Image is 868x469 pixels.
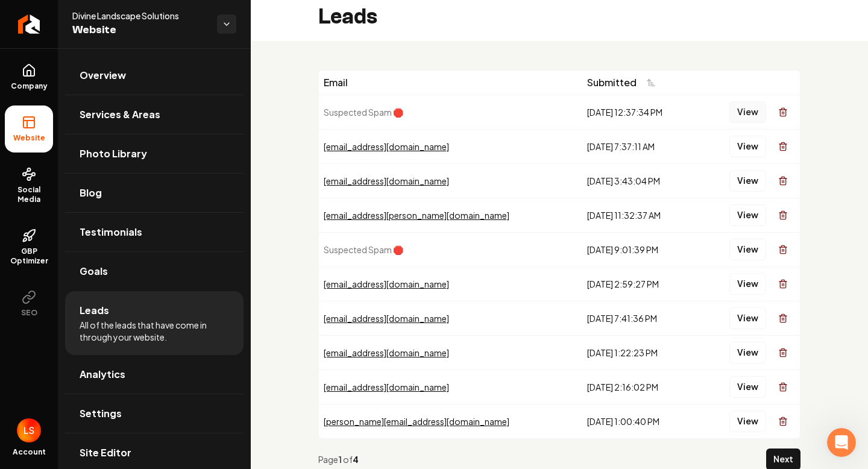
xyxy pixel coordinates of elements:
[65,252,244,291] a: Goals
[17,418,41,442] button: Open user button
[80,107,160,122] span: Services & Areas
[324,278,577,290] div: [EMAIL_ADDRESS][DOMAIN_NAME]
[324,175,577,187] div: [EMAIL_ADDRESS][DOMAIN_NAME]
[80,319,229,343] span: All of the leads that have come in through your website.
[65,213,244,251] a: Testimonials
[80,445,131,460] span: Site Editor
[587,72,663,93] button: Submitted
[72,22,207,39] span: Website
[16,308,42,318] span: SEO
[729,170,766,192] button: View
[587,106,693,118] div: [DATE] 12:37:34 PM
[65,174,244,212] a: Blog
[80,68,126,83] span: Overview
[729,411,766,432] button: View
[324,244,403,255] span: Suspected Spam 🛑
[65,134,244,173] a: Photo Library
[324,312,577,324] div: [EMAIL_ADDRESS][DOMAIN_NAME]
[80,225,142,239] span: Testimonials
[318,5,377,29] h2: Leads
[8,133,50,143] span: Website
[729,342,766,364] button: View
[729,239,766,260] button: View
[587,381,693,393] div: [DATE] 2:16:02 PM
[80,264,108,279] span: Goals
[587,209,693,221] div: [DATE] 11:32:37 AM
[5,157,53,214] a: Social Media
[343,454,353,465] span: of
[5,247,53,266] span: GBP Optimizer
[72,10,207,22] span: Divine Landscape Solutions
[80,303,109,318] span: Leads
[587,175,693,187] div: [DATE] 3:43:04 PM
[80,186,102,200] span: Blog
[80,146,147,161] span: Photo Library
[6,81,52,91] span: Company
[338,454,343,465] strong: 1
[65,95,244,134] a: Services & Areas
[729,101,766,123] button: View
[65,56,244,95] a: Overview
[318,454,338,465] span: Page
[324,75,577,90] div: Email
[5,54,53,101] a: Company
[65,394,244,433] a: Settings
[324,107,403,118] span: Suspected Spam 🛑
[17,418,41,442] img: Landon Schnippel
[587,140,693,153] div: [DATE] 7:37:11 AM
[729,136,766,157] button: View
[80,406,122,421] span: Settings
[729,307,766,329] button: View
[18,14,40,34] img: Rebolt Logo
[587,347,693,359] div: [DATE] 1:22:23 PM
[80,367,125,382] span: Analytics
[353,454,359,465] strong: 4
[13,447,46,457] span: Account
[5,185,53,204] span: Social Media
[5,280,53,327] button: SEO
[324,209,577,221] div: [EMAIL_ADDRESS][PERSON_NAME][DOMAIN_NAME]
[729,376,766,398] button: View
[587,415,693,427] div: [DATE] 1:00:40 PM
[729,273,766,295] button: View
[587,278,693,290] div: [DATE] 2:59:27 PM
[324,415,577,427] div: [PERSON_NAME][EMAIL_ADDRESS][DOMAIN_NAME]
[729,204,766,226] button: View
[587,75,637,90] span: Submitted
[827,428,856,457] iframe: Intercom live chat
[324,347,577,359] div: [EMAIL_ADDRESS][DOMAIN_NAME]
[65,355,244,394] a: Analytics
[587,244,693,256] div: [DATE] 9:01:39 PM
[324,140,577,153] div: [EMAIL_ADDRESS][DOMAIN_NAME]
[324,381,577,393] div: [EMAIL_ADDRESS][DOMAIN_NAME]
[5,219,53,275] a: GBP Optimizer
[587,312,693,324] div: [DATE] 7:41:36 PM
